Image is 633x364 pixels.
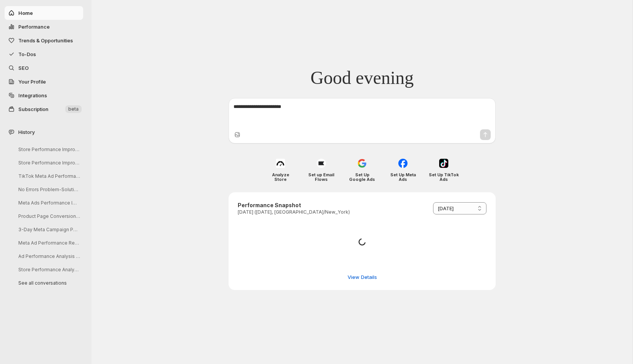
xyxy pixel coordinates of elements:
button: Store Performance Analysis & Insights [12,264,85,275]
button: Trends & Opportunities [5,34,83,47]
a: Your Profile [5,75,83,89]
button: Store Performance Improvement Strategy [12,143,85,155]
span: History [18,128,35,136]
button: Product Page Conversion Improvement [12,210,85,222]
h4: Set up Email Flows [306,172,337,182]
span: Good evening [311,74,414,82]
span: Your Profile [18,79,46,85]
h4: Analyze Store [266,172,296,182]
button: See all conversations [12,277,85,289]
span: SEO [18,65,29,71]
span: Trends & Opportunities [18,37,73,43]
button: View detailed performance [343,271,382,283]
a: Integrations [5,89,83,102]
h3: Performance Snapshot [238,201,350,209]
span: View Details [348,273,377,281]
span: Home [18,10,33,16]
img: Set up Email Flows icon [317,159,326,168]
button: TikTok Meta Ad Performance Analysis [12,170,85,182]
img: Set Up TikTok Ads icon [439,159,448,168]
h4: Set Up Google Ads [347,172,377,182]
h4: Set Up TikTok Ads [429,172,459,182]
button: To-Dos [5,47,83,61]
span: Integrations [18,92,47,98]
p: [DATE] ([DATE], [GEOGRAPHIC_DATA]/New_York) [238,209,350,215]
button: Subscription [5,102,83,116]
button: Meta Ads Performance Improvement [12,197,85,209]
button: Meta Ad Performance Report Request [12,237,85,249]
button: Home [5,6,83,20]
button: Performance [5,20,83,34]
img: Analyze Store icon [276,159,285,168]
span: Performance [18,24,50,30]
button: Upload image [234,131,241,139]
button: Ad Performance Analysis & Recommendations [12,250,85,262]
span: To-Dos [18,51,36,57]
button: No Errors Problem-Solution Ad Creatives [12,184,85,195]
span: Subscription [18,106,48,112]
button: 3-Day Meta Campaign Performance Analysis [12,224,85,235]
a: SEO [5,61,83,75]
button: Store Performance Improvement Analysis [12,157,85,169]
span: beta [68,106,79,112]
h4: Set Up Meta Ads [388,172,418,182]
img: Set Up Google Ads icon [358,159,367,168]
img: Set Up Meta Ads icon [398,159,408,168]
